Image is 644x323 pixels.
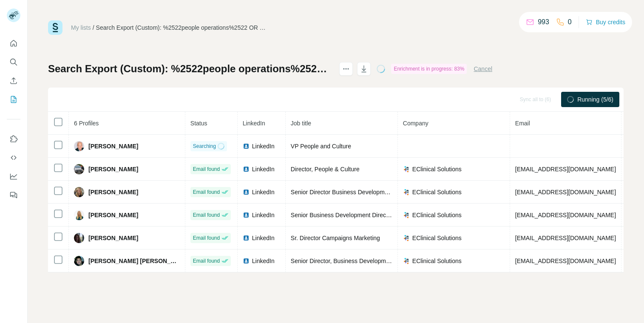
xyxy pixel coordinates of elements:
span: Email found [193,257,220,265]
span: Email found [193,234,220,242]
span: Senior Director Business Development [291,189,393,195]
span: [EMAIL_ADDRESS][DOMAIN_NAME] [515,166,616,173]
img: company-logo [403,258,410,264]
span: Sr. Director Campaigns Marketing [291,235,380,241]
div: Search Export (Custom): %2522people operations%2522 OR %2522employee experience%2522 OR %2522empl... [96,23,266,32]
img: LinkedIn logo [243,143,250,150]
button: Use Surfe API [7,150,20,165]
p: 0 [568,17,572,27]
span: EClinical Solutions [412,165,462,173]
span: [EMAIL_ADDRESS][DOMAIN_NAME] [515,258,616,264]
img: LinkedIn logo [243,212,250,218]
img: company-logo [403,212,410,218]
span: EClinical Solutions [412,188,462,196]
img: company-logo [403,235,410,241]
button: actions [339,62,353,76]
span: EClinical Solutions [412,211,462,219]
img: Avatar [74,187,84,197]
span: [PERSON_NAME] [88,142,138,150]
span: [PERSON_NAME] [88,165,138,173]
span: Director, People & Culture [291,166,360,173]
button: Use Surfe on LinkedIn [7,131,20,147]
button: My lists [7,92,20,107]
span: LinkedIn [252,257,275,265]
span: [PERSON_NAME] [88,211,138,219]
button: Dashboard [7,169,20,184]
span: Email found [193,188,220,196]
img: Avatar [74,141,84,151]
span: Email found [193,165,220,173]
span: Running (5/6) [577,95,613,104]
img: Avatar [74,164,84,174]
img: Avatar [74,233,84,243]
button: Search [7,54,20,70]
img: LinkedIn logo [243,235,250,241]
img: company-logo [403,166,410,173]
span: [PERSON_NAME] [88,234,138,242]
button: Buy credits [586,16,625,28]
span: Job title [291,120,311,127]
p: 993 [538,17,549,27]
img: company-logo [403,189,410,195]
img: LinkedIn logo [243,166,250,173]
span: Status [190,120,207,127]
span: EClinical Solutions [412,234,462,242]
span: Senior Director, Business Development [291,258,394,264]
span: EClinical Solutions [412,257,462,265]
img: LinkedIn logo [243,189,250,195]
span: Email found [193,211,220,219]
span: VP People and Culture [291,143,351,150]
li: / [93,23,94,32]
button: Quick start [7,36,20,51]
span: [EMAIL_ADDRESS][DOMAIN_NAME] [515,235,616,241]
span: LinkedIn [252,142,275,150]
span: Email [515,120,530,127]
button: Feedback [7,187,20,203]
span: [PERSON_NAME] [88,188,138,196]
span: LinkedIn [252,188,275,196]
img: Avatar [74,210,84,220]
span: [EMAIL_ADDRESS][DOMAIN_NAME] [515,212,616,218]
span: Company [403,120,428,127]
h1: Search Export (Custom): %2522people operations%2522 OR %2522employee experience%2522 OR %2522empl... [48,62,332,76]
span: [EMAIL_ADDRESS][DOMAIN_NAME] [515,189,616,195]
button: Cancel [474,65,492,73]
img: Surfe Logo [48,20,62,35]
span: LinkedIn [252,234,275,242]
img: LinkedIn logo [243,258,250,264]
span: Searching [193,142,216,150]
span: Senior Business Development Director [291,212,393,218]
span: LinkedIn [252,211,275,219]
span: 6 Profiles [74,120,99,127]
button: Enrich CSV [7,73,20,88]
span: LinkedIn [243,120,265,127]
span: [PERSON_NAME] [PERSON_NAME] [88,257,180,265]
a: My lists [71,24,91,31]
div: Enrichment is in progress: 83% [391,64,467,74]
img: Avatar [74,256,84,266]
span: LinkedIn [252,165,275,173]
